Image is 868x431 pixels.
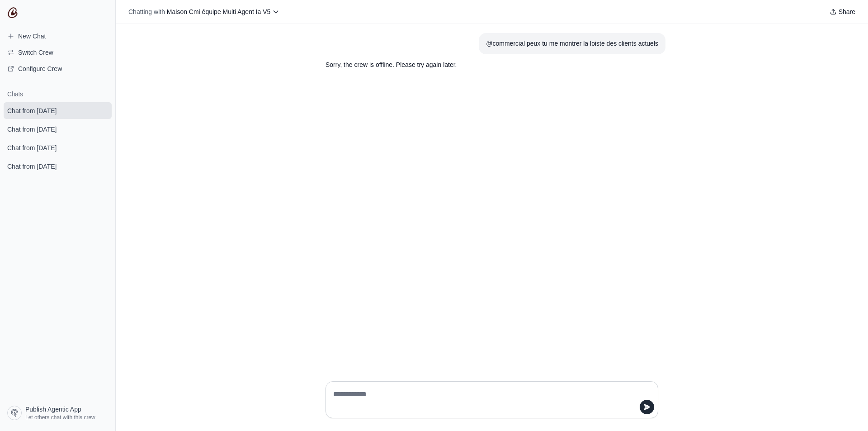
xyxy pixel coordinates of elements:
[318,54,622,76] section: Response
[4,158,112,175] a: Chat from [DATE]
[325,60,615,70] p: Sorry, the crew is offline. Please try again later.
[167,8,271,15] span: Maison Cmi équipe Multi Agent Ia V5
[7,143,57,152] span: Chat from [DATE]
[125,5,283,18] button: Chatting with Maison Cmi équipe Multi Agent Ia V5
[4,45,112,60] button: Switch Crew
[4,402,112,424] a: Publish Agentic App Let others chat with this crew
[826,5,859,18] button: Share
[4,121,112,137] a: Chat from [DATE]
[7,7,18,18] img: CrewAI Logo
[7,162,57,171] span: Chat from [DATE]
[18,64,62,73] span: Configure Crew
[839,7,855,16] span: Share
[18,32,46,41] span: New Chat
[25,414,95,421] span: Let others chat with this crew
[4,102,112,119] a: Chat from [DATE]
[4,29,112,43] a: New Chat
[18,48,53,57] span: Switch Crew
[4,139,112,156] a: Chat from [DATE]
[479,33,665,54] section: User message
[7,125,57,134] span: Chat from [DATE]
[4,62,112,76] a: Configure Crew
[486,38,658,49] div: @commercial peux tu me montrer la loiste des clients actuels
[25,405,81,414] span: Publish Agentic App
[7,106,57,115] span: Chat from [DATE]
[128,7,165,16] span: Chatting with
